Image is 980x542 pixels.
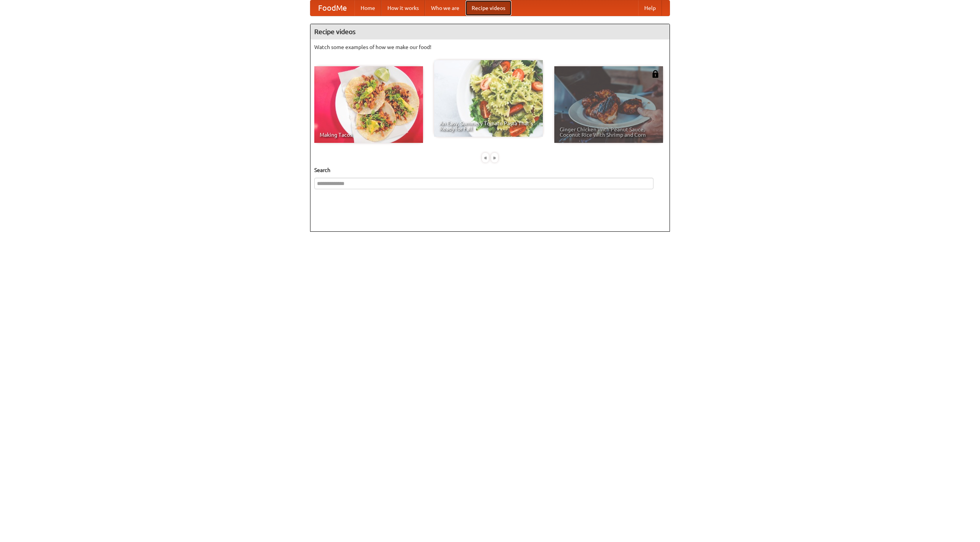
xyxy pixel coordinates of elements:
a: Home [354,0,381,16]
h5: Search [314,166,666,174]
div: » [491,153,498,162]
a: Making Tacos [314,66,423,143]
img: 483408.png [652,70,659,78]
p: Watch some examples of how we make our food! [314,43,666,51]
a: Who we are [425,0,465,16]
span: Making Tacos [320,132,418,138]
a: FoodMe [310,0,354,16]
div: « [482,153,489,162]
h4: Recipe videos [310,24,670,39]
a: How it works [381,0,425,16]
a: An Easy, Summery Tomato Pasta That's Ready for Fall [434,60,543,137]
a: Recipe videos [465,0,511,16]
span: An Easy, Summery Tomato Pasta That's Ready for Fall [439,121,537,131]
a: Help [638,0,662,16]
